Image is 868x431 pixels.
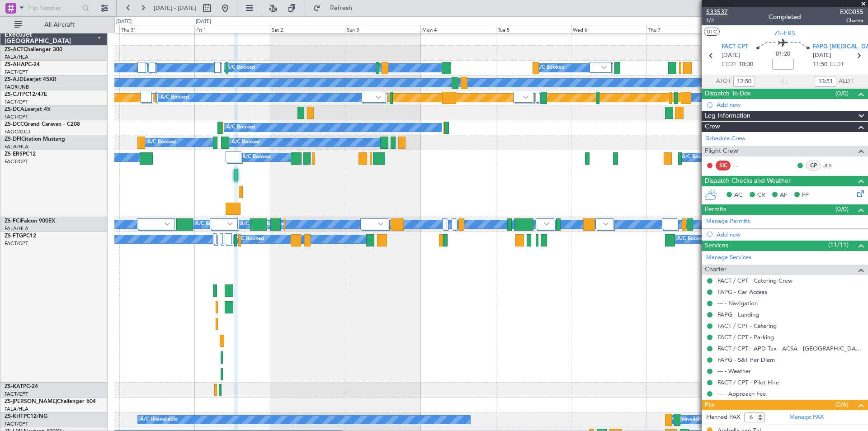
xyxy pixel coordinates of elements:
a: FAPG - Landing [717,311,759,318]
img: arrow-gray.svg [603,222,609,226]
a: ZS-FCIFalcon 900EX [5,218,55,224]
input: --:-- [815,76,836,87]
a: FACT/CPT [5,240,28,247]
div: A/C Booked [226,61,255,75]
img: arrow-gray.svg [376,95,381,99]
span: ZS-FTG [5,233,23,239]
div: A/C Booked [231,136,260,149]
a: FAPG - S&T Per Diem [717,356,775,364]
div: Sat 2 [270,25,345,33]
span: ZS-AHA [5,62,25,67]
input: --:-- [733,76,755,87]
a: --- - Approach Fee [717,390,766,398]
a: JLS [823,161,844,170]
div: Sun 3 [345,25,420,33]
div: A/C Booked [677,232,706,246]
span: [DATE] - [DATE] [154,4,196,12]
span: Leg Information [705,111,750,121]
div: Wed 6 [571,25,646,33]
span: ELDT [830,60,844,69]
span: Charter [840,17,863,24]
a: --- - Weather [717,367,751,375]
span: Refresh [322,5,360,11]
div: A/C Booked [536,61,565,75]
a: FALA/HLA [5,225,28,232]
span: ZS-DCC [5,122,24,127]
a: Schedule Crew [706,134,745,143]
div: A/C Booked [240,218,269,231]
span: ZS-KAT [5,384,23,389]
span: All Aircraft [24,22,95,28]
span: Dispatch To-Dos [705,89,750,99]
label: Planned PAX [706,413,740,422]
span: 10:30 [739,60,753,69]
a: FACT / CPT - APD Tax - ACSA - [GEOGRAPHIC_DATA] International FACT / CPT [717,345,863,352]
span: (11/11) [828,240,849,250]
span: ZS-ERS [774,28,795,38]
div: A/C Unavailable [140,413,178,426]
a: ZS-AHAPC-24 [5,62,40,67]
span: (0/0) [835,204,849,214]
a: --- - Navigation [717,299,758,307]
div: [DATE] [116,18,132,26]
a: ZS-AJDLearjet 45XR [5,77,57,82]
img: arrow-gray.svg [544,222,549,226]
img: arrow-gray.svg [165,222,170,226]
a: Manage Permits [706,217,750,226]
img: arrow-gray.svg [601,66,607,69]
div: A/C Booked [242,151,271,164]
a: FACT/CPT [5,391,28,398]
a: ZS-DFICitation Mustang [5,137,65,142]
span: AC [734,191,742,200]
a: FACT / CPT - Catering [717,322,777,330]
a: FACT / CPT - Parking [717,333,774,341]
a: FAGC/GCJ [5,128,30,135]
a: FAOR/JNB [5,84,29,90]
span: ZS-DFI [5,137,21,142]
a: Manage PAX [789,413,824,422]
div: A/C Unavailable [668,413,705,426]
a: FACT / CPT - Pilot Hire [717,379,779,386]
a: ZS-KHTPC12/NG [5,414,47,419]
a: ZS-FTGPC12 [5,233,36,239]
span: ZS-[PERSON_NAME] [5,399,57,404]
a: ZS-[PERSON_NAME]Challenger 604 [5,399,96,404]
span: AF [780,191,787,200]
div: Thu 31 [119,25,195,33]
div: Thu 7 [646,25,722,33]
div: Mon 4 [420,25,496,33]
span: (0/0) [835,89,849,98]
a: FACT/CPT [5,114,28,120]
a: ZS-DCALearjet 45 [5,107,50,112]
span: FP [802,191,809,200]
span: EXD055 [840,7,863,17]
a: FALA/HLA [5,54,28,61]
span: ZS-AJD [5,77,24,82]
div: SIC [716,161,731,171]
span: ZS-ERS [5,152,23,157]
span: ZS-KHT [5,414,24,419]
div: A/C Booked [160,91,189,104]
input: Trip Number [28,1,80,15]
span: Services [705,241,728,251]
span: Crew [705,122,720,132]
a: ZS-ACTChallenger 300 [5,47,62,52]
img: arrow-gray.svg [523,95,528,99]
span: 11:50 [813,60,827,69]
div: Completed [769,12,801,22]
a: FACT/CPT [5,69,28,76]
span: Permits [705,204,726,215]
div: A/C Booked [236,232,264,246]
a: Manage Services [706,253,751,262]
div: Fri 1 [194,25,270,33]
button: All Aircraft [10,18,98,32]
span: ZS-CJT [5,92,22,97]
a: FACT/CPT [5,421,28,427]
a: ZS-ERSPC12 [5,152,36,157]
a: ZS-CJTPC12/47E [5,92,47,97]
span: 533537 [706,7,728,17]
span: Dispatch Checks and Weather [705,176,791,186]
span: Charter [705,265,726,275]
span: ZS-ACT [5,47,24,52]
span: CR [757,191,765,200]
